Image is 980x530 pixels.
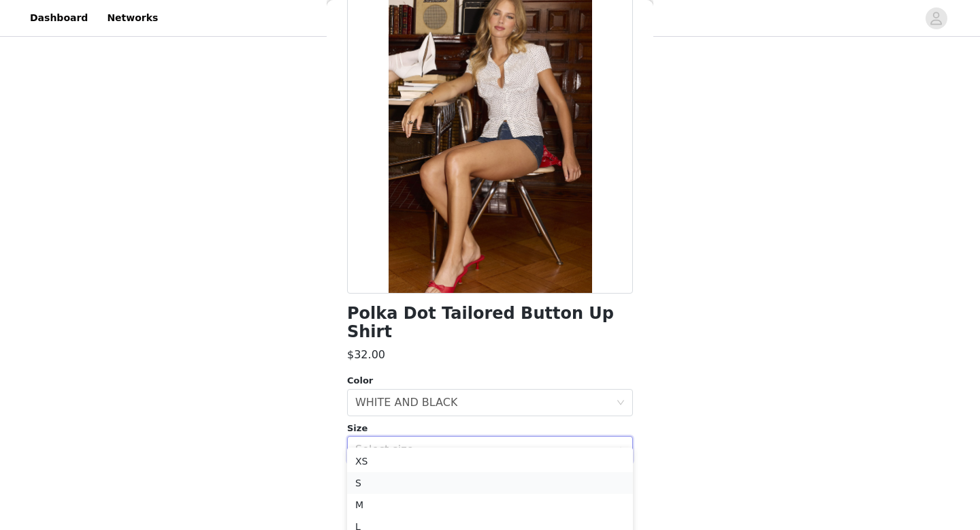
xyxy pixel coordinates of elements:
div: Size [347,422,633,435]
a: Networks [99,3,166,33]
div: avatar [930,7,943,29]
div: WHITE AND BLACK [355,390,457,416]
li: S [347,472,633,494]
a: Dashboard [22,3,96,33]
li: M [347,494,633,516]
h3: $32.00 [347,347,385,363]
div: Select size [355,443,610,456]
h1: Polka Dot Tailored Button Up Shirt [347,305,633,341]
div: Color [347,374,633,388]
i: icon: down [617,446,625,455]
li: XS [347,450,633,472]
